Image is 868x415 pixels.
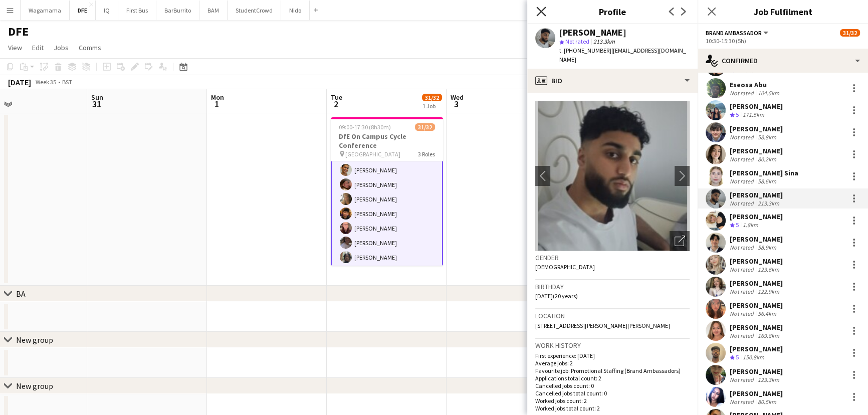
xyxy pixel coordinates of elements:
[535,311,690,320] h3: Location
[331,117,443,266] app-job-card: 09:00-17:30 (8h30m)31/32DfE On Campus Cycle Conference [GEOGRAPHIC_DATA]3 Roles[PERSON_NAME][PERS...
[736,67,739,74] span: 5
[422,94,442,101] span: 31/32
[32,43,44,52] span: Edit
[698,49,868,73] div: Confirmed
[535,352,690,359] p: First experience: [DATE]
[730,398,756,405] div: Not rated
[535,404,690,412] p: Worked jobs total count: 2
[736,111,739,118] span: 5
[756,310,778,317] div: 56.4km
[730,102,783,111] div: [PERSON_NAME]
[451,93,464,102] span: Wed
[91,93,103,102] span: Sun
[559,28,626,37] div: [PERSON_NAME]
[730,177,756,185] div: Not rated
[75,41,105,54] a: Comms
[28,41,48,54] a: Edit
[756,332,781,339] div: 169.8km
[730,279,783,288] div: [PERSON_NAME]
[331,132,443,150] h3: DfE On Campus Cycle Conference
[535,359,690,367] p: Average jobs: 2
[559,47,686,63] span: | [EMAIL_ADDRESS][DOMAIN_NAME]
[756,199,781,207] div: 213.3km
[16,335,53,345] div: New group
[70,1,96,20] button: DFE
[535,341,690,350] h3: Work history
[535,397,690,404] p: Worked jobs count: 2
[79,43,101,52] span: Comms
[565,38,589,45] span: Not rated
[730,124,783,133] div: [PERSON_NAME]
[730,199,756,207] div: Not rated
[730,344,783,353] div: [PERSON_NAME]
[730,244,756,251] div: Not rated
[756,266,781,273] div: 123.6km
[449,98,464,110] span: 3
[535,374,690,382] p: Applications total count: 2
[736,221,739,229] span: 5
[756,89,781,97] div: 104.5km
[730,389,783,398] div: [PERSON_NAME]
[16,381,53,391] div: New group
[535,282,690,291] h3: Birthday
[8,77,31,87] div: [DATE]
[535,253,690,262] h3: Gender
[741,111,766,119] div: 171.5km
[90,98,103,110] span: 31
[339,123,391,131] span: 09:00-17:30 (8h30m)
[756,288,781,295] div: 122.9km
[730,257,783,266] div: [PERSON_NAME]
[535,263,595,271] span: [DEMOGRAPHIC_DATA]
[199,1,228,20] button: BAM
[756,398,778,405] div: 80.5km
[591,38,617,45] span: 213.3km
[50,41,73,54] a: Jobs
[527,69,698,93] div: Bio
[730,212,783,221] div: [PERSON_NAME]
[706,29,770,37] button: Brand Ambassador
[535,367,690,374] p: Favourite job: Promotional Staffing (Brand Ambassadors)
[730,155,756,163] div: Not rated
[730,133,756,141] div: Not rated
[331,93,342,102] span: Tue
[756,177,778,185] div: 58.6km
[756,244,778,251] div: 58.9km
[33,78,58,86] span: Week 35
[281,1,310,20] button: Nido
[730,288,756,295] div: Not rated
[209,98,224,110] span: 1
[559,47,611,54] span: t. [PHONE_NUMBER]
[16,289,26,299] div: BA
[730,168,798,177] div: [PERSON_NAME] Sina
[730,190,783,199] div: [PERSON_NAME]
[706,37,860,45] div: 10:30-15:30 (5h)
[730,89,756,97] div: Not rated
[211,93,224,102] span: Mon
[730,301,783,310] div: [PERSON_NAME]
[329,98,342,110] span: 2
[730,323,783,332] div: [PERSON_NAME]
[418,150,435,158] span: 3 Roles
[535,101,690,251] img: Crew avatar or photo
[756,376,781,383] div: 123.3km
[535,292,578,300] span: [DATE] (20 years)
[741,221,760,230] div: 1.8km
[741,353,766,362] div: 150.8km
[527,5,698,18] h3: Profile
[422,102,442,110] div: 1 Job
[840,29,860,37] span: 31/32
[156,1,199,20] button: BarBurrito
[730,80,781,89] div: Eseosa Abu
[730,332,756,339] div: Not rated
[228,1,281,20] button: StudentCrowd
[730,266,756,273] div: Not rated
[415,123,435,131] span: 31/32
[535,322,670,329] span: [STREET_ADDRESS][PERSON_NAME][PERSON_NAME]
[96,1,118,20] button: IQ
[535,382,690,389] p: Cancelled jobs count: 0
[670,231,690,251] div: Open photos pop-in
[756,155,778,163] div: 80.2km
[118,1,156,20] button: First Bus
[4,41,26,54] a: View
